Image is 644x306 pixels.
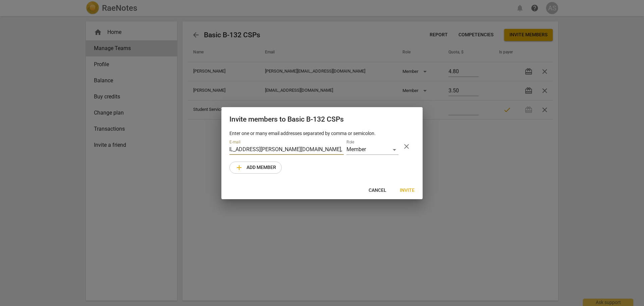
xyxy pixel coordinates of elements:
span: Add member [235,164,276,172]
span: close [402,142,411,150]
span: add [235,164,243,172]
h2: Invite members to Basic B-132 CSPs [229,115,415,124]
button: Add [229,162,282,174]
span: Invite [400,187,415,194]
p: Enter one or many email addresses separated by comma or semicolon. [229,130,415,137]
div: Member [346,145,398,155]
span: Cancel [369,187,386,194]
label: E-mail [229,140,240,144]
label: Role [346,140,354,144]
button: Cancel [363,184,392,196]
button: Invite [394,184,420,196]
